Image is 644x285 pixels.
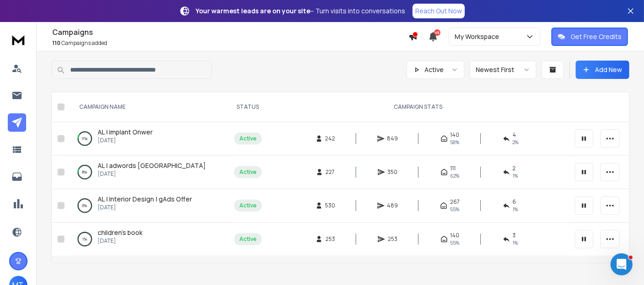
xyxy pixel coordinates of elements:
[451,239,460,246] span: 55 %
[513,232,516,239] span: 3
[239,235,257,243] div: Active
[513,172,518,179] span: 1 %
[513,139,519,146] span: 2 %
[98,237,143,245] p: [DATE]
[451,172,460,179] span: 62 %
[52,39,408,47] p: Campaigns added
[455,32,503,41] p: My Workspace
[239,168,257,176] div: Active
[325,235,335,243] span: 253
[450,206,459,213] span: 55 %
[98,228,143,237] span: children's book
[83,168,88,177] p: 8 %
[68,189,229,223] td: 0%AL | Interior Design | gAds Offer[DATE]
[98,128,153,137] a: AL | implant Onwer
[571,32,622,41] p: Get Free Credits
[434,29,440,36] span: 49
[424,65,444,74] p: Active
[513,165,516,172] span: 2
[513,206,518,213] span: 1 %
[196,6,405,16] p: – Turn visits into conversations
[68,122,229,156] td: 11%AL | implant Onwer[DATE]
[513,239,518,246] span: 1 %
[551,28,628,46] button: Get Free Credits
[239,202,257,209] div: Active
[98,137,153,144] p: [DATE]
[415,6,462,16] p: Reach Out Now
[98,228,143,237] a: children's book
[267,92,569,122] th: CAMPAIGN STATS
[98,161,206,170] a: AL | adwords [GEOGRAPHIC_DATA]
[98,204,192,211] p: [DATE]
[388,235,397,243] span: 253
[229,92,267,122] th: STATUS
[576,61,629,79] button: Add New
[68,92,229,122] th: CAMPAIGN NAME
[413,4,465,18] a: Reach Out Now
[52,27,408,38] h1: Campaigns
[451,131,460,139] span: 140
[98,170,206,178] p: [DATE]
[98,128,153,136] span: AL | implant Onwer
[450,198,460,206] span: 267
[611,253,633,275] iframe: Intercom live chat
[451,139,460,146] span: 58 %
[513,131,517,139] span: 4
[451,232,460,239] span: 140
[451,165,456,172] span: 111
[196,6,310,15] strong: Your warmest leads are on your site
[325,135,336,142] span: 242
[239,135,257,142] div: Active
[388,168,398,176] span: 350
[68,156,229,189] td: 8%AL | adwords [GEOGRAPHIC_DATA][DATE]
[387,202,398,209] span: 489
[387,135,398,142] span: 849
[326,168,335,176] span: 227
[325,202,336,209] span: 530
[82,134,88,143] p: 11 %
[83,235,87,244] p: 1 %
[9,31,28,48] img: logo
[68,223,229,256] td: 1%children's book[DATE]
[513,198,517,206] span: 6
[83,201,88,210] p: 0 %
[98,195,192,204] a: AL | Interior Design | gAds Offer
[52,39,61,47] span: 110
[470,61,536,79] button: Newest First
